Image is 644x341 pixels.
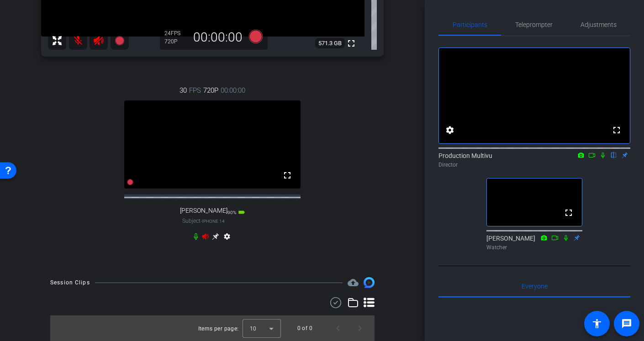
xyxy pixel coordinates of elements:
div: Session Clips [50,278,90,287]
mat-icon: fullscreen [346,38,357,49]
mat-icon: message [621,318,632,329]
span: Teleprompter [515,21,553,28]
img: Session clips [364,277,375,288]
span: iPhone 14 [202,219,225,224]
span: FPS [189,85,201,95]
span: Subject [182,217,225,225]
mat-icon: fullscreen [282,170,293,181]
div: Items per page: [198,324,239,333]
span: Adjustments [581,21,617,28]
span: - [201,218,202,224]
span: FPS [171,30,180,37]
mat-icon: fullscreen [611,125,622,136]
mat-icon: accessibility [591,318,602,329]
mat-icon: settings [222,233,232,244]
span: Destinations for your clips [348,277,359,288]
div: 0 of 0 [297,324,312,333]
span: [PERSON_NAME] [180,207,227,215]
div: Watcher [486,243,582,252]
div: Production Multivu [438,151,630,169]
button: Next page [349,317,371,339]
button: Previous page [327,317,349,339]
mat-icon: settings [444,125,455,136]
span: Everyone [522,283,548,289]
mat-icon: cloud_upload [348,277,359,288]
span: 00:00:00 [221,85,245,95]
span: 90% [227,210,236,215]
div: 24 [164,30,187,37]
div: 00:00:00 [187,30,248,45]
mat-icon: fullscreen [563,207,574,218]
div: 720P [164,38,187,45]
div: Director [438,161,630,169]
mat-icon: flip [608,151,619,159]
div: [PERSON_NAME] [486,234,582,252]
mat-icon: battery_std [238,209,245,216]
span: Participants [453,21,487,28]
span: 571.3 GB [315,38,345,49]
span: 30 [179,85,187,95]
span: 720P [203,85,218,95]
